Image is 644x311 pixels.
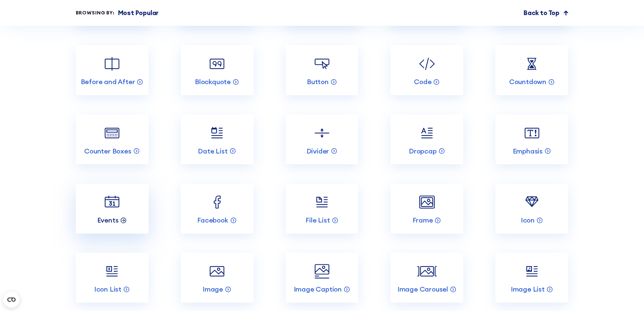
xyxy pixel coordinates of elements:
a: Blockquote [181,45,254,95]
img: Icon List [102,262,122,281]
button: Open CMP widget [3,292,19,308]
img: Image [207,262,227,281]
img: Events [102,192,122,212]
img: Before and After [102,54,122,74]
img: Image Carousel [417,262,437,281]
a: Back to Top [524,8,568,18]
p: Events [97,216,119,225]
a: Image Carousel [390,253,463,303]
img: Date List [207,123,227,143]
p: Image [203,285,223,294]
img: Button [312,54,332,74]
img: Dropcap [417,123,437,143]
p: Frame [413,216,433,225]
p: Image Carousel [397,285,448,294]
div: Browsing by: [76,9,115,17]
iframe: Chat Widget [610,279,644,311]
p: Emphasis [513,147,543,155]
a: Countdown [495,45,568,95]
a: File List [286,184,359,234]
p: Code [414,77,431,86]
img: Code [417,54,437,74]
a: Image List [495,253,568,303]
a: Facebook [181,184,254,234]
img: Image Caption [312,262,332,281]
p: Date List [198,147,227,155]
img: Emphasis [522,123,542,143]
img: Frame [417,192,437,212]
p: File List [306,216,330,225]
p: Before and After [81,77,135,86]
a: Icon [495,184,568,234]
img: Blockquote [207,54,227,74]
img: Counter Boxes [102,123,122,143]
img: Countdown [522,54,542,74]
a: Button [286,45,359,95]
a: Frame [390,184,463,234]
p: Facebook [197,216,228,225]
a: Counter Boxes [76,114,149,164]
p: Image List [511,285,545,294]
a: Divider [286,114,359,164]
a: Before and After [76,45,149,95]
a: Image Caption [286,253,359,303]
p: Button [307,77,329,86]
a: Emphasis [495,114,568,164]
a: Dropcap [390,114,463,164]
p: Dropcap [409,147,437,155]
img: File List [312,192,332,212]
p: Counter Boxes [84,147,131,155]
a: Date List [181,114,254,164]
p: Most Popular [118,8,159,18]
img: Icon [522,192,542,212]
p: Icon [521,216,535,225]
p: Blockquote [195,77,231,86]
a: Image [181,253,254,303]
img: Image List [522,262,542,281]
img: Facebook [207,192,227,212]
p: Divider [307,147,329,155]
a: Code [390,45,463,95]
a: Icon List [76,253,149,303]
p: Back to Top [524,8,559,18]
p: Countdown [509,77,546,86]
img: Divider [312,123,332,143]
p: Image Caption [294,285,342,294]
p: Icon List [94,285,121,294]
a: Events [76,184,149,234]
